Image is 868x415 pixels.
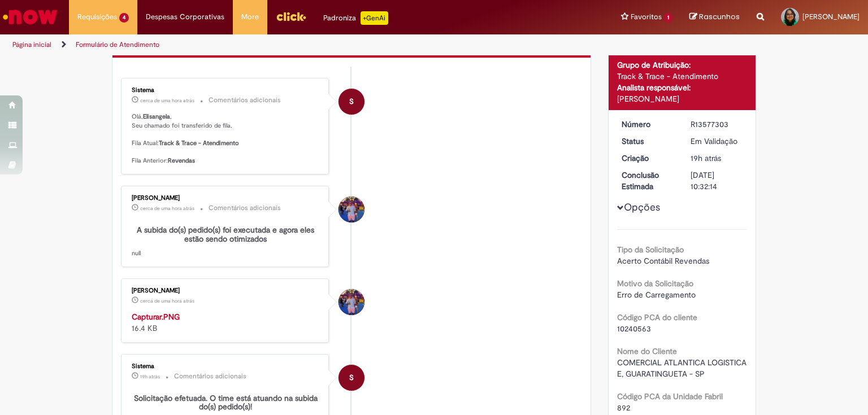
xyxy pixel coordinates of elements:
div: [PERSON_NAME] [617,93,748,104]
small: Comentários adicionais [174,372,246,381]
span: COMERCIAL ATLANTICA LOGISTICA E, GUARATINGUETA - SP [617,357,749,379]
b: Código PCA da Unidade Fabril [617,391,723,401]
span: 1 [664,13,672,23]
span: S [349,88,354,115]
span: Requisições [77,11,117,23]
time: 30/09/2025 08:25:16 [140,205,194,212]
span: Rascunhos [699,11,740,22]
b: Track & Trace - Atendimento [159,139,239,147]
small: Comentários adicionais [209,203,281,213]
a: Formulário de Atendimento [76,40,159,49]
dt: Conclusão Estimada [613,169,683,192]
b: Nome do Cliente [617,346,677,356]
time: 29/09/2025 14:32:07 [691,153,721,163]
span: cerca de uma hora atrás [140,97,194,104]
b: Elisangela [143,112,170,121]
span: 4 [119,13,129,23]
span: 892 [617,403,630,413]
img: click_logo_yellow_360x200.png [276,8,306,25]
b: Tipo da Solicitação [617,244,684,255]
p: +GenAi [361,11,388,25]
span: More [241,11,259,23]
div: [DATE] 10:32:14 [691,169,743,192]
div: System [338,89,364,115]
div: Track & Trace - Atendimento [617,71,748,82]
div: 16.4 KB [132,311,320,334]
a: Capturar.PNG [132,312,180,322]
span: cerca de uma hora atrás [140,298,194,304]
a: Rascunhos [689,12,740,23]
div: Padroniza [323,11,388,25]
div: R13577303 [691,119,743,130]
small: Comentários adicionais [209,95,281,105]
b: Solicitação efetuada. O time está atuando na subida do(s) pedido(s)! [134,393,320,412]
span: 19h atrás [140,373,160,380]
div: Carlos Cesar Augusto Rosa Ranzoni [338,289,364,315]
dt: Número [613,119,683,130]
span: 19h atrás [691,153,721,163]
div: System [338,365,364,391]
b: A subida do(s) pedido(s) foi executada e agora eles estão sendo otimizados [137,225,316,243]
a: Página inicial [12,40,51,49]
b: Revendas [168,156,195,165]
dt: Status [613,136,683,147]
dt: Criação [613,152,683,164]
div: [PERSON_NAME] [132,287,320,294]
span: cerca de uma hora atrás [140,205,194,212]
time: 30/09/2025 08:24:12 [140,298,194,304]
div: [PERSON_NAME] [132,195,320,202]
div: Grupo de Atribuição: [617,59,748,71]
div: Analista responsável: [617,82,748,93]
span: 10240563 [617,324,651,334]
span: Acerto Contábil Revendas [617,256,709,266]
span: Favoritos [631,11,662,23]
span: Despesas Corporativas [146,11,224,23]
ul: Trilhas de página [8,34,570,55]
span: Erro de Carregamento [617,290,696,300]
time: 30/09/2025 08:25:18 [140,97,194,104]
p: Olá, , Seu chamado foi transferido de fila. Fila Atual: Fila Anterior: [132,112,320,165]
div: 29/09/2025 14:32:07 [691,152,743,164]
span: [PERSON_NAME] [802,12,860,21]
div: Sistema [132,363,320,370]
b: Código PCA do cliente [617,312,697,322]
p: null [132,226,320,257]
b: Motivo da Solicitação [617,278,693,289]
span: S [349,364,354,391]
div: Sistema [132,87,320,94]
img: ServiceNow [1,6,59,28]
div: Carlos Cesar Augusto Rosa Ranzoni [338,196,364,222]
div: Em Validação [691,136,743,147]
